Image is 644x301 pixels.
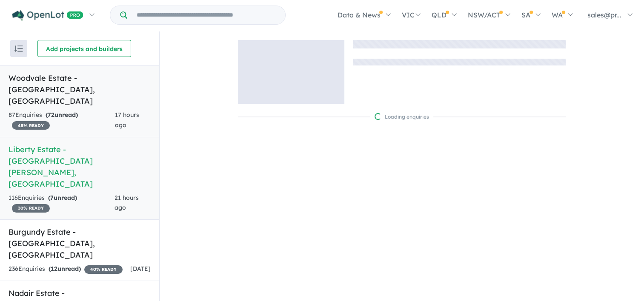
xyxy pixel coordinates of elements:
[50,194,54,202] span: 7
[84,265,123,274] span: 40 % READY
[49,265,81,273] strong: ( unread)
[12,10,83,21] img: Openlot PRO Logo White
[9,72,151,107] h5: Woodvale Estate - [GEOGRAPHIC_DATA] , [GEOGRAPHIC_DATA]
[9,110,115,131] div: 87 Enquir ies
[9,144,151,190] h5: Liberty Estate - [GEOGRAPHIC_DATA][PERSON_NAME] , [GEOGRAPHIC_DATA]
[51,265,57,273] span: 12
[114,194,139,212] span: 21 hours ago
[9,226,151,261] h5: Burgundy Estate - [GEOGRAPHIC_DATA] , [GEOGRAPHIC_DATA]
[130,265,151,273] span: [DATE]
[46,111,78,119] strong: ( unread)
[115,111,139,129] span: 17 hours ago
[12,121,50,130] span: 45 % READY
[9,264,123,274] div: 236 Enquir ies
[9,193,114,213] div: 116 Enquir ies
[375,113,429,121] div: Loading enquiries
[48,194,77,202] strong: ( unread)
[587,11,621,19] span: sales@pr...
[14,45,23,52] img: sort.svg
[37,40,131,57] button: Add projects and builders
[129,6,283,24] input: Try estate name, suburb, builder or developer
[48,111,54,119] span: 72
[12,204,50,213] span: 30 % READY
